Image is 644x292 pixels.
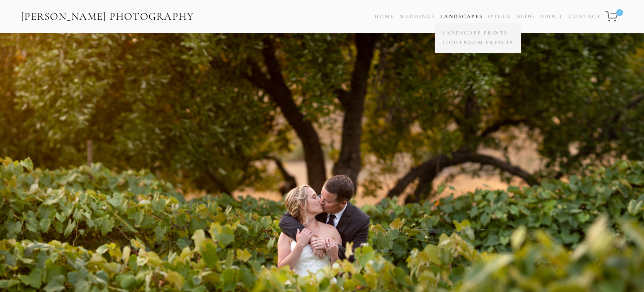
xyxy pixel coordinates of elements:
a: Blog [517,11,535,23]
a: 0 items in cart [604,6,624,26]
a: About [540,11,563,23]
a: Lightroom Presets [440,38,516,47]
span: 0 [616,9,623,16]
a: Home [374,11,394,23]
a: Contact [569,11,601,23]
a: Other [488,13,512,20]
a: Landscape Prints [440,28,516,38]
a: Weddings [400,13,435,20]
a: Landscapes [440,13,483,20]
a: [PERSON_NAME] Photography [20,7,195,26]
